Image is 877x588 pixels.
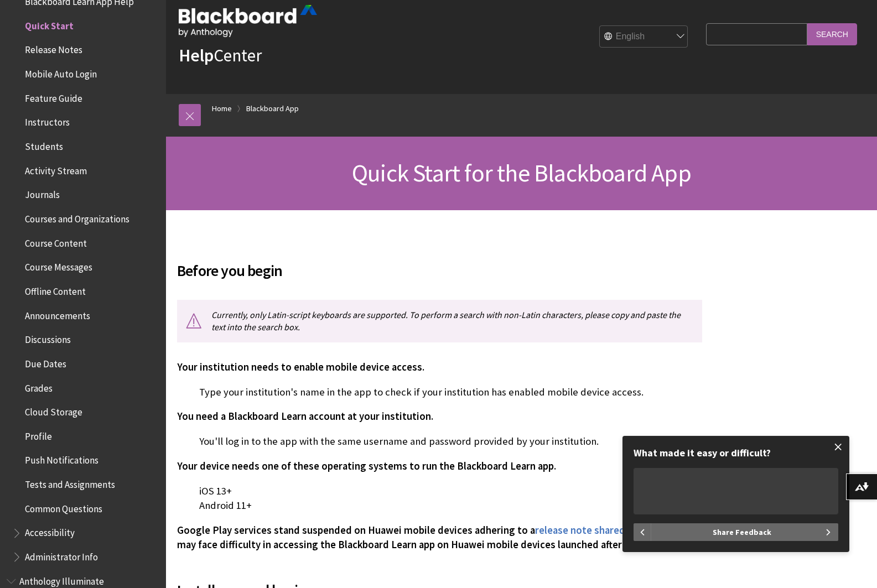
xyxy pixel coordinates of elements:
[177,434,702,449] p: You'll log in to the app with the same username and password provided by your institution.
[177,484,702,513] p: iOS 13+ Android 11+
[25,355,66,370] span: Due Dates
[25,17,74,32] span: Quick Start
[25,330,71,345] span: Discussions
[177,385,702,399] p: Type your institution's name in the app to check if your institution has enabled mobile device ac...
[25,113,70,128] span: Instructors
[25,258,92,273] span: Course Messages
[535,524,674,537] a: release note shared on [DATE].
[25,137,63,152] span: Students
[25,427,52,442] span: Profile
[212,102,232,116] a: Home
[177,259,702,282] span: Before you begin
[634,447,838,459] div: What made it easy or difficult?
[177,460,556,472] span: Your device needs one of these operating systems to run the Blackboard Learn app.
[25,234,87,249] span: Course Content
[179,44,262,66] a: HelpCenter
[177,361,424,373] span: Your institution needs to enable mobile device access.
[25,524,75,539] span: Accessibility
[807,23,857,45] input: Search
[25,186,60,201] span: Journals
[177,524,535,537] span: Google Play services stand suspended on Huawei mobile devices adhering to a
[25,41,82,56] span: Release Notes
[535,524,674,537] span: release note shared on [DATE].
[352,158,691,188] span: Quick Start for the Blackboard App
[25,499,102,514] span: Common Questions
[246,102,299,116] a: Blackboard App
[179,5,317,37] img: Blackboard by Anthology
[25,306,90,321] span: Announcements
[25,379,53,394] span: Grades
[651,523,838,541] button: Share Feedback
[25,65,97,80] span: Mobile Auto Login
[713,523,771,541] span: Share Feedback
[179,44,214,66] strong: Help
[25,548,98,563] span: Administrator Info
[177,300,702,342] p: Currently, only Latin-script keyboards are supported. To perform a search with non-Latin characte...
[25,210,129,225] span: Courses and Organizations
[25,162,87,176] span: Activity Stream
[25,282,86,297] span: Offline Content
[25,89,82,104] span: Feature Guide
[19,572,104,587] span: Anthology Illuminate
[25,403,82,418] span: Cloud Storage
[600,25,688,48] select: Site Language Selector
[634,468,838,514] textarea: What made it easy or difficult?
[25,475,115,490] span: Tests and Assignments
[177,410,433,423] span: You need a Blackboard Learn account at your institution.
[25,451,98,466] span: Push Notifications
